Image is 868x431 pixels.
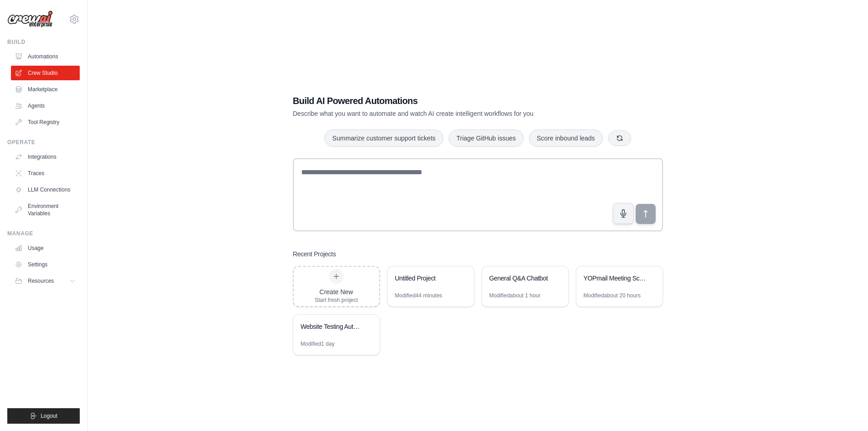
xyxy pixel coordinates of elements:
div: Modified about 1 hour [489,292,541,299]
button: Summarize customer support tickets [324,130,443,147]
a: Traces [11,166,80,181]
div: Manage [7,230,80,237]
iframe: Chat Widget [822,387,868,431]
a: Settings [11,257,80,272]
button: Score inbound leads [529,130,603,147]
div: Start fresh project [315,296,358,304]
button: Click to speak your automation idea [613,203,634,224]
div: Operate [7,139,80,146]
button: Logout [7,408,80,424]
div: YOPmail Meeting Scheduler [584,274,646,283]
a: Marketplace [11,82,80,97]
a: Automations [11,49,80,64]
div: Website Testing Automation [301,322,363,331]
div: Create New [315,287,358,296]
div: Build [7,38,80,46]
h1: Build AI Powered Automations [293,94,599,107]
p: Describe what you want to automate and watch AI create intelligent workflows for you [293,109,599,118]
div: Modified 44 minutes [395,292,442,299]
a: Tool Registry [11,115,80,130]
a: Crew Studio [11,66,80,80]
a: Environment Variables [11,199,80,221]
h3: Recent Projects [293,249,336,259]
div: Untitled Project [395,274,457,283]
a: LLM Connections [11,182,80,197]
span: Logout [41,412,57,420]
a: Usage [11,241,80,255]
button: Get new suggestions [608,130,631,146]
a: Integrations [11,150,80,164]
div: Modified 1 day [301,340,335,348]
div: General Q&A Chatbot [489,274,552,283]
img: Logo [7,10,53,28]
div: Modified about 20 hours [584,292,641,299]
span: Resources [28,277,54,285]
a: Agents [11,99,80,113]
button: Triage GitHub issues [449,130,524,147]
button: Resources [11,274,80,288]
